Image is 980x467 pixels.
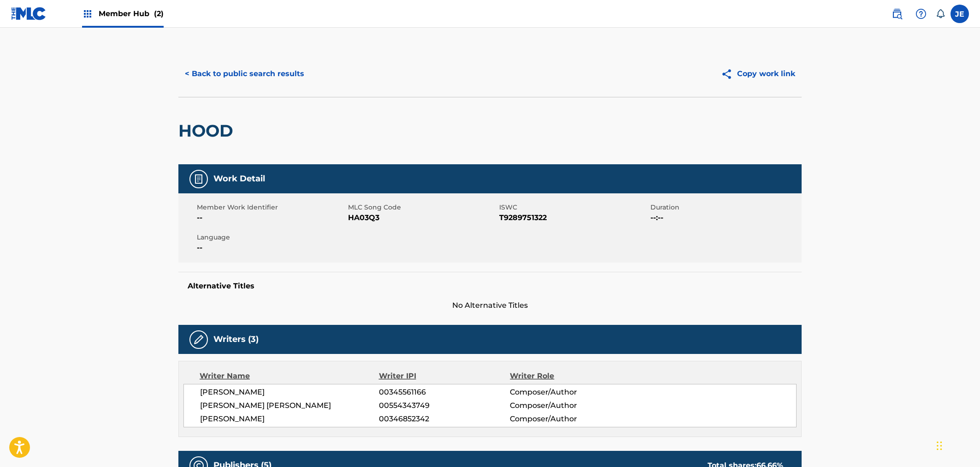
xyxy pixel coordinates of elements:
[197,212,346,223] span: --
[200,371,379,382] div: Writer Name
[379,387,510,398] span: 00345561166
[510,413,629,425] span: Composer/Author
[915,8,927,19] img: help
[82,8,93,19] img: Top Rightsholders
[934,423,980,467] iframe: Chat Widget
[379,413,510,425] span: 00346852342
[954,314,980,388] iframe: Resource Center
[379,400,510,411] span: 00554343749
[912,5,930,23] div: Help
[200,400,379,411] span: [PERSON_NAME] [PERSON_NAME]
[178,120,238,141] h2: HOOD
[193,174,204,185] img: Work Detail
[499,203,648,212] span: ISWC
[888,5,906,23] a: Public Search
[937,432,942,460] div: Drag
[950,5,969,23] div: User Menu
[510,371,629,382] div: Writer Role
[714,62,802,85] button: Copy work link
[213,174,265,184] h5: Work Detail
[721,68,737,80] img: Copy work link
[650,203,799,212] span: Duration
[188,281,792,291] h5: Alternative Titles
[197,242,346,253] span: --
[99,8,164,19] span: Member Hub
[936,9,945,18] div: Notifications
[213,334,259,345] h5: Writers (3)
[510,400,629,411] span: Composer/Author
[200,413,379,425] span: [PERSON_NAME]
[154,9,164,18] span: (2)
[178,300,802,311] span: No Alternative Titles
[197,203,346,212] span: Member Work Identifier
[499,212,648,223] span: T9289751322
[348,212,497,223] span: HA03Q3
[193,334,204,345] img: Writers
[650,212,799,223] span: --:--
[197,233,346,242] span: Language
[200,387,379,398] span: [PERSON_NAME]
[348,203,497,212] span: MLC Song Code
[379,371,510,382] div: Writer IPI
[11,7,47,20] img: MLC Logo
[891,8,903,19] img: search
[178,62,311,85] button: < Back to public search results
[510,387,629,398] span: Composer/Author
